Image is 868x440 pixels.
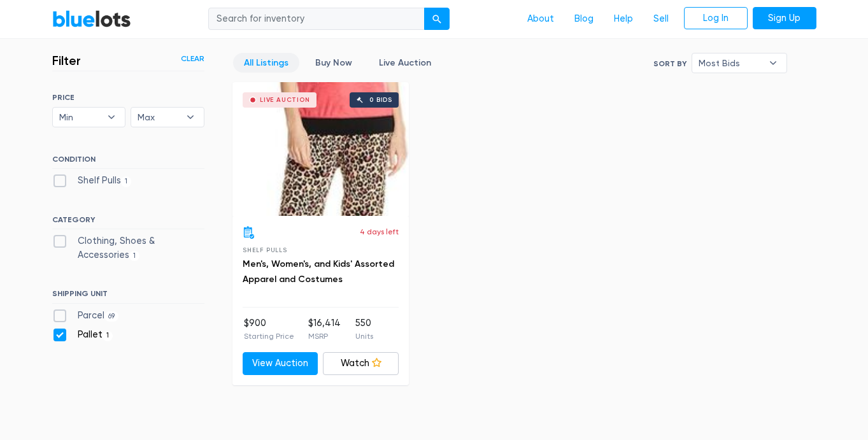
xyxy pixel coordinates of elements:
[760,53,786,73] b: ▾
[138,108,180,127] span: Max
[643,7,679,31] a: Sell
[304,53,363,73] a: Buy Now
[98,108,125,127] b: ▾
[244,330,294,342] p: Starting Price
[52,234,204,262] label: Clothing, Shoes & Accessories
[699,53,762,73] span: Most Bids
[564,7,604,31] a: Blog
[52,53,81,68] h3: Filter
[684,7,748,30] a: Log In
[52,309,119,323] label: Parcel
[129,251,140,261] span: 1
[323,352,399,375] a: Watch
[59,108,101,127] span: Min
[260,97,310,103] div: Live Auction
[308,316,341,342] li: $16,414
[653,58,687,69] label: Sort By
[308,330,341,342] p: MSRP
[355,330,373,342] p: Units
[243,352,318,375] a: View Auction
[52,10,131,28] a: BlueLots
[233,53,299,73] a: All Listings
[52,328,113,342] label: Pallet
[52,174,132,188] label: Shelf Pulls
[52,215,204,229] h6: CATEGORY
[368,53,442,73] a: Live Auction
[52,93,204,102] h6: PRICE
[52,155,204,169] h6: CONDITION
[369,97,392,103] div: 0 bids
[360,226,399,238] p: 4 days left
[181,53,204,64] a: Clear
[244,316,294,342] li: $900
[517,7,564,31] a: About
[121,176,132,187] span: 1
[604,7,643,31] a: Help
[232,82,409,216] a: Live Auction 0 bids
[243,246,287,253] span: Shelf Pulls
[52,289,204,303] h6: SHIPPING UNIT
[177,108,204,127] b: ▾
[753,7,816,30] a: Sign Up
[103,331,113,341] span: 1
[355,316,373,342] li: 550
[104,311,119,322] span: 69
[243,259,394,285] a: Men's, Women's, and Kids' Assorted Apparel and Costumes
[208,8,425,31] input: Search for inventory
